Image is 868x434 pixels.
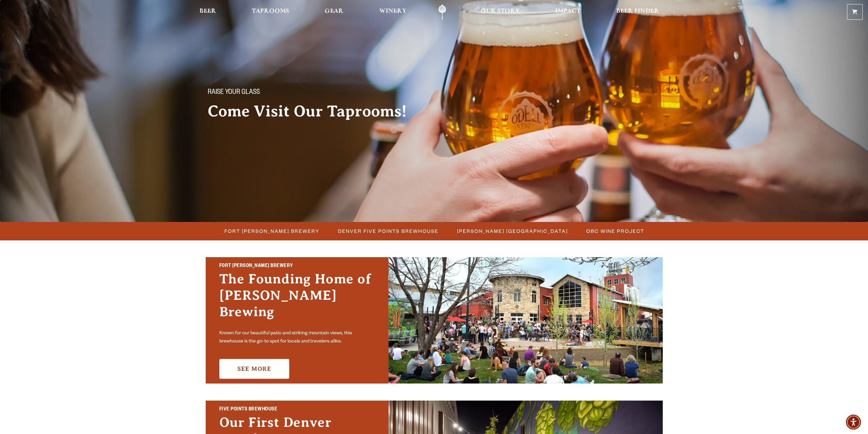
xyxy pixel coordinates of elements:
[220,226,323,236] a: Fort [PERSON_NAME] Brewery
[325,9,343,14] span: Gear
[219,330,375,346] p: Known for our beautiful patio and striking mountain views, this brewhouse is the go-to spot for l...
[219,359,289,379] a: See More
[219,271,375,327] h3: The Founding Home of [PERSON_NAME] Brewing
[616,9,659,14] span: Beer Finder
[457,226,568,236] span: [PERSON_NAME] [GEOGRAPHIC_DATA]
[379,9,407,14] span: Winery
[612,4,663,20] a: Beer Finder
[219,405,375,414] h2: Five Points Brewhouse
[247,4,294,20] a: Taprooms
[252,9,289,14] span: Taprooms
[208,103,421,120] h2: Come Visit Our Taprooms!
[481,9,520,14] span: Our Story
[453,226,571,236] a: [PERSON_NAME] [GEOGRAPHIC_DATA]
[334,226,442,236] a: Denver Five Points Brewhouse
[586,226,644,236] span: OBC Wine Project
[219,262,375,271] h2: Fort [PERSON_NAME] Brewery
[551,4,585,20] a: Impact
[846,415,861,430] div: Accessibility Menu
[476,4,524,20] a: Our Story
[200,9,216,14] span: Beer
[320,4,348,20] a: Gear
[555,9,580,14] span: Impact
[338,226,439,236] span: Denver Five Points Brewhouse
[388,257,663,383] img: Fort Collins Brewery & Taproom'
[208,88,260,97] span: Raise your glass
[224,226,320,236] span: Fort [PERSON_NAME] Brewery
[429,4,455,20] a: Odell Home
[375,4,411,20] a: Winery
[195,4,221,20] a: Beer
[582,226,648,236] a: OBC Wine Project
